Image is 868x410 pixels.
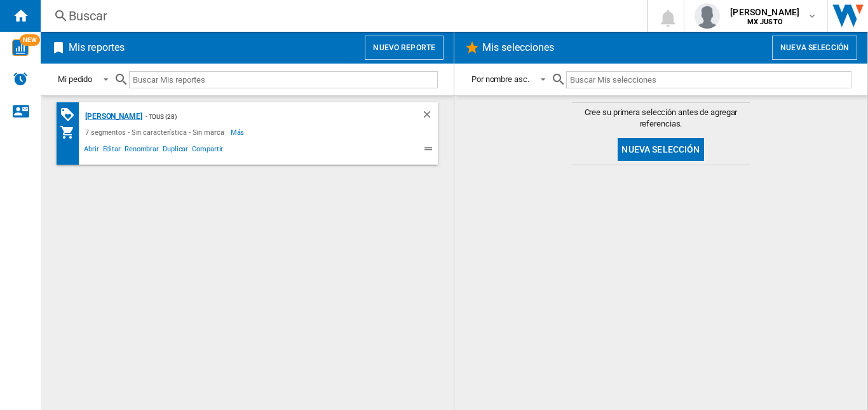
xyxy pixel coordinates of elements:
span: NEW [20,34,40,46]
img: wise-card.svg [12,39,29,56]
span: Compartir [190,143,225,158]
button: Nueva selección [618,138,703,161]
input: Buscar Mis selecciones [566,71,851,88]
h2: Mis selecciones [480,36,557,60]
span: Más [231,125,247,140]
span: Renombrar [123,143,161,158]
div: Matriz de PROMOCIONES [60,107,82,123]
span: [PERSON_NAME] [730,6,799,18]
img: profile.jpg [695,3,720,29]
img: alerts-logo.svg [13,71,28,86]
button: Nuevo reporte [365,36,444,60]
input: Buscar Mis reportes [129,71,438,88]
b: MX JUSTO [747,18,783,26]
div: Buscar [69,7,614,25]
div: 7 segmentos - Sin característica - Sin marca [82,125,231,140]
span: Cree su primera selección antes de agregar referencias. [572,107,750,130]
div: Mi colección [60,125,82,140]
div: [PERSON_NAME] [82,109,142,125]
button: Nueva selección [772,36,857,60]
div: Por nombre asc. [471,74,529,84]
h2: Mis reportes [66,36,127,60]
span: Editar [101,143,123,158]
div: Borrar [421,109,438,125]
span: Duplicar [161,143,190,158]
div: Mi pedido [58,74,92,84]
span: Abrir [82,143,101,158]
div: - TOUS (28) [142,109,396,125]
